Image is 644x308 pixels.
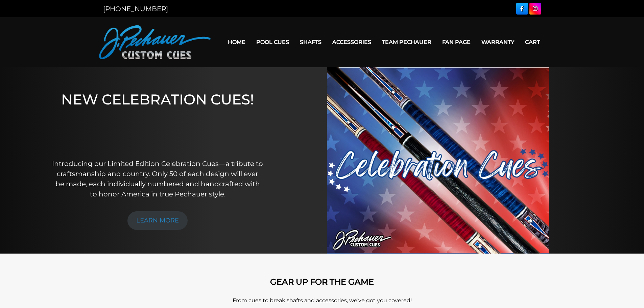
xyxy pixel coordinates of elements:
[129,297,515,305] p: From cues to break shafts and accessories, we’ve got you covered!
[52,91,264,149] h1: NEW CELEBRATION CUES!
[270,277,374,287] strong: GEAR UP FOR THE GAME
[127,211,188,230] a: LEARN MORE
[437,33,476,51] a: Fan Page
[52,159,264,199] p: Introducing our Limited Edition Celebration Cues—a tribute to craftsmanship and country. Only 50 ...
[476,33,520,51] a: Warranty
[520,33,545,51] a: Cart
[294,33,327,51] a: Shafts
[103,5,168,13] a: [PHONE_NUMBER]
[99,25,211,59] img: Pechauer Custom Cues
[327,33,377,51] a: Accessories
[251,33,294,51] a: Pool Cues
[377,33,437,51] a: Team Pechauer
[222,33,251,51] a: Home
